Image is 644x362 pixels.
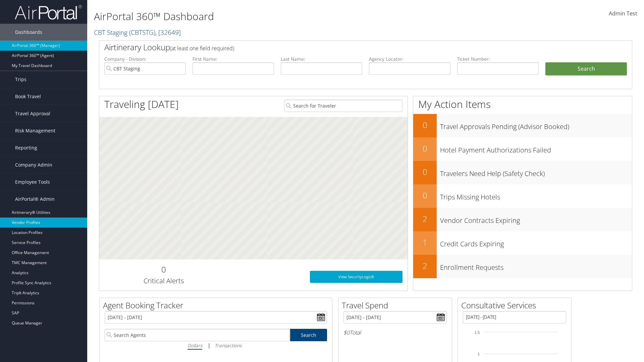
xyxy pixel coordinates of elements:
[105,341,327,350] div: |
[15,24,42,41] span: Dashboards
[343,329,350,336] span: $0
[413,166,437,178] h2: 0
[104,276,223,286] h3: Critical Alerts
[413,137,632,161] a: 0Hotel Payment Authorizations Failed
[94,28,181,37] a: CBT Staging
[281,56,362,62] label: Last Name:
[457,56,539,62] label: Ticket Number:
[413,184,632,208] a: 0Trips Missing Hotels
[15,139,37,156] span: Reporting
[369,56,450,62] label: Agency Locator:
[545,62,627,76] button: Search
[440,236,632,249] h3: Credit Cards Expiring
[440,166,632,178] h3: Travelers Need Help (Safety Check)
[413,213,437,225] h2: 2
[104,56,186,62] label: Company - Division:
[413,237,437,248] h2: 1
[475,330,480,335] tspan: 1.5
[15,174,50,190] span: Employee Tools
[104,97,179,111] h1: Traveling [DATE]
[413,208,632,231] a: 2Vendor Contracts Expiring
[94,9,456,23] h1: AirPortal 360™ Dashboard
[413,97,632,111] h1: My Action Items
[413,190,437,201] h2: 0
[170,45,234,52] span: (at least one field required)
[413,255,632,278] a: 2Enrollment Requests
[413,231,632,255] a: 1Credit Cards Expiring
[104,264,223,275] h2: 0
[284,100,402,112] input: Search for Traveler
[413,119,437,131] h2: 0
[155,28,181,37] span: , [ 32649 ]
[440,213,632,225] h3: Vendor Contracts Expiring
[413,143,437,154] h2: 0
[105,329,290,341] input: Search Agents
[342,300,452,311] h2: Travel Spend
[215,342,241,349] i: Transactions
[609,3,637,24] a: Admin Test
[440,259,632,272] h3: Enrollment Requests
[15,157,52,173] span: Company Admin
[193,56,274,62] label: First Name:
[129,28,155,37] span: ( CBTSTG )
[413,114,632,137] a: 0Travel Approvals Pending (Advisor Booked)
[15,105,50,122] span: Travel Approval
[440,189,632,202] h3: Trips Missing Hotels
[440,119,632,131] h3: Travel Approvals Pending (Advisor Booked)
[343,329,447,336] h6: Total
[609,10,637,17] span: Admin Test
[15,191,55,207] span: AirPortal® Admin
[15,122,55,139] span: Risk Management
[461,300,571,311] h2: Consultative Services
[413,161,632,184] a: 0Travelers Need Help (Safety Check)
[413,260,437,271] h2: 2
[103,300,332,311] h2: Agent Booking Tracker
[440,142,632,155] h3: Hotel Payment Authorizations Failed
[310,271,402,283] a: View SecurityLogic®
[478,352,480,356] tspan: 1
[290,329,327,341] a: Search
[187,342,202,349] i: Dollars
[15,71,26,88] span: Trips
[104,42,583,53] h2: Airtinerary Lookup
[15,4,82,20] img: airportal-logo.png
[15,88,41,105] span: Book Travel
